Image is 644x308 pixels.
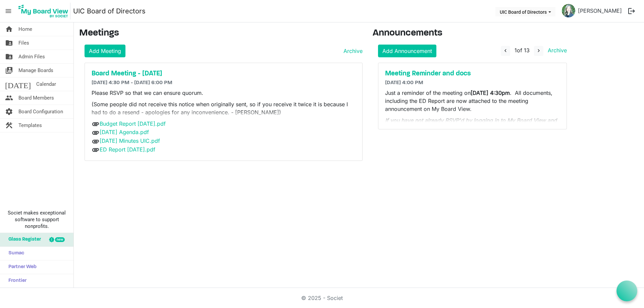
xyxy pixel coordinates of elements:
span: people [5,91,13,105]
a: [DATE] Minutes UIC.pdf [100,137,160,144]
a: Add Announcement [378,45,436,57]
a: [DATE] Agenda.pdf [100,129,149,135]
span: navigate_next [536,48,542,54]
span: Calendar [36,77,56,91]
p: (Some people did not receive this notice when originally sent, so if you receive it twice it is b... [92,100,356,116]
span: switch_account [5,64,13,77]
img: 3Xua1neTP897QlmkaH5bJrFlWXoeFUE4FQl4_FwYZdPUBq3x8O5FQlx2FIiUihWaKf_qMXxoT77U_yLCwlnt1g_thumb.png [562,4,575,17]
span: attachment [92,146,100,154]
span: home [5,22,13,36]
button: logout [625,4,639,18]
p: Thank you! [385,116,560,140]
span: 1 [515,47,517,54]
h3: Meetings [79,28,363,39]
a: © 2025 - Societ [301,295,343,301]
span: Societ makes exceptional software to support nonprofits. [3,209,70,230]
span: menu [2,5,15,17]
a: UIC Board of Directors [73,4,146,18]
p: Please RSVP so that we can ensure quorum. [92,89,356,97]
a: Archive [545,47,567,54]
button: navigate_before [501,46,510,56]
span: attachment [92,120,100,128]
span: attachment [92,129,100,137]
span: attachment [92,137,100,145]
a: Meeting Reminder and docs [385,70,560,78]
span: construction [5,119,13,132]
div: new [55,237,65,242]
span: navigate_before [502,48,508,54]
span: Frontier [5,274,26,288]
span: Home [18,22,32,36]
h6: [DATE] 4:30 PM - [DATE] 6:00 PM [92,80,356,86]
span: Manage Boards [18,64,53,77]
span: Admin Files [18,50,45,63]
a: Budget Report [DATE].pdf [100,120,166,127]
strong: [DATE] 4:30pm [471,89,510,96]
em: If you have not already RSVP'd by logging in to My Board View and accessing the meeting post, ple... [385,117,557,132]
img: My Board View Logo [16,3,70,19]
span: folder_shared [5,36,13,50]
span: Glass Register [5,233,41,246]
a: Add Meeting [85,45,125,57]
a: [PERSON_NAME] [575,4,625,17]
a: ED Report [DATE].pdf [100,146,155,153]
span: Templates [18,119,42,132]
span: [DATE] [5,77,31,91]
a: My Board View Logo [16,3,73,19]
p: Just a reminder of the meeting on . All documents, including the ED Report are now attached to th... [385,89,560,113]
span: Board Configuration [18,105,63,118]
h3: Announcements [373,28,572,39]
a: Board Meeting - [DATE] [92,70,356,78]
a: Archive [341,47,363,55]
span: Board Members [18,91,54,105]
span: Files [18,36,29,50]
span: folder_shared [5,50,13,63]
button: navigate_next [534,46,543,56]
span: Sumac [5,247,24,260]
span: [DATE] 4:00 PM [385,80,423,85]
span: Partner Web [5,260,37,274]
button: UIC Board of Directors dropdownbutton [495,7,555,16]
span: of 13 [515,47,530,54]
span: settings [5,105,13,118]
